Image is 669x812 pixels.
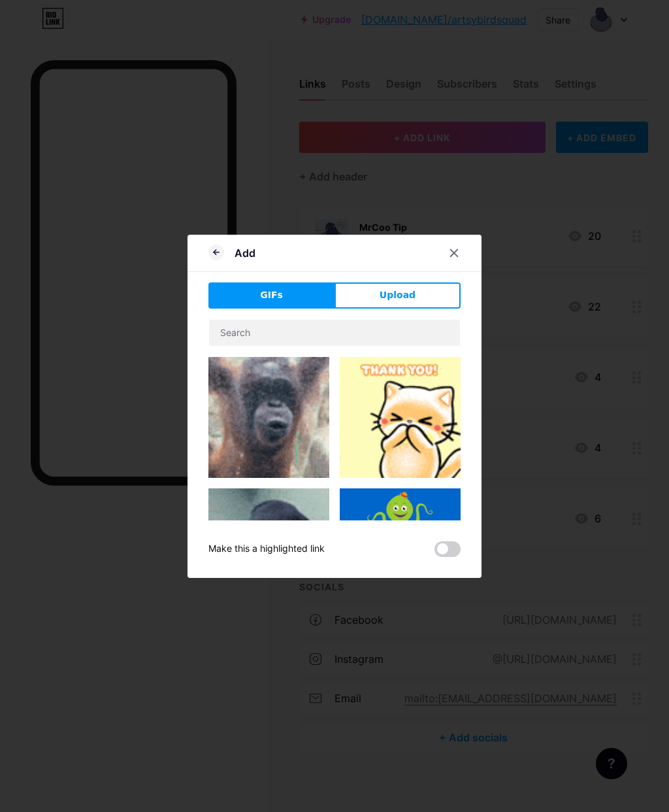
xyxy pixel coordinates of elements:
div: Add [235,245,255,261]
img: Gihpy [208,488,329,639]
img: Gihpy [340,488,461,585]
input: Search [209,320,460,346]
button: Upload [334,282,461,309]
div: Make this a highlighted link [208,541,325,557]
span: GIFs [260,288,283,302]
button: GIFs [208,282,334,309]
img: Gihpy [340,357,461,478]
span: Upload [380,288,416,302]
img: Gihpy [208,357,329,478]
